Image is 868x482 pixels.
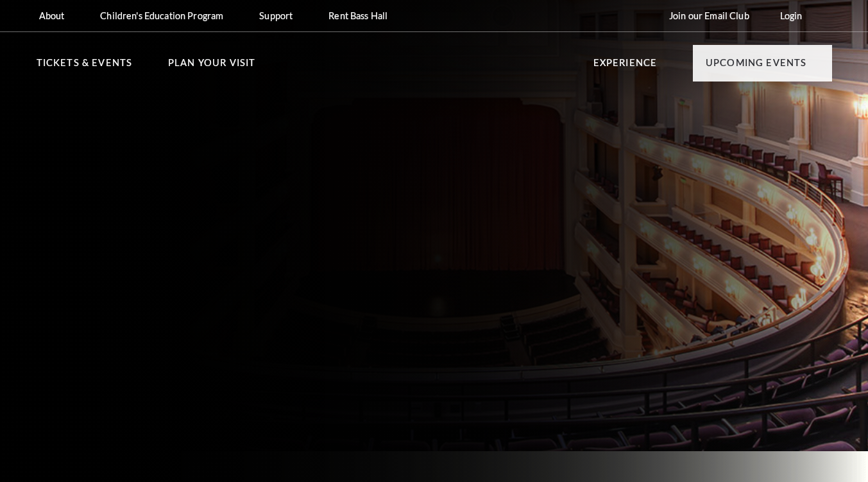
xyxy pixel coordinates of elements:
p: About [39,10,65,21]
p: Support [259,10,293,21]
p: Tickets & Events [37,55,133,78]
p: Experience [593,55,658,78]
p: Upcoming Events [706,55,807,78]
p: Plan Your Visit [168,55,256,78]
p: Children's Education Program [100,10,223,21]
p: Rent Bass Hall [328,10,387,21]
